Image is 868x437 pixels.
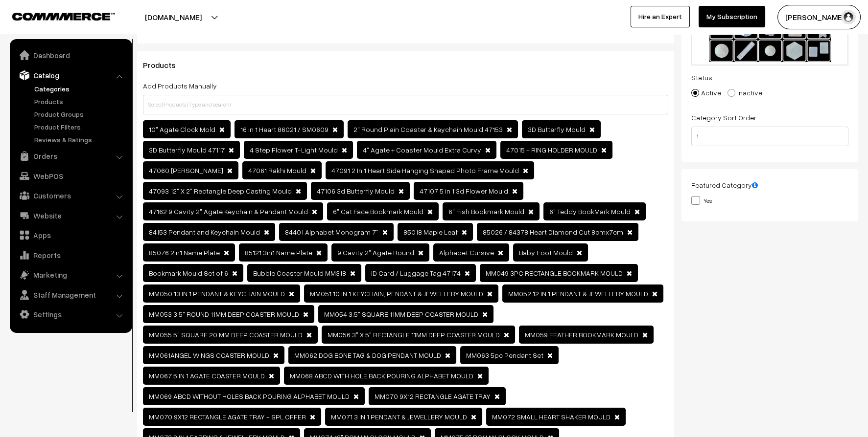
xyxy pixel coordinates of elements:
span: MM049 3PC RECTANGLE BOOKMARK MOULD [486,269,623,277]
a: Settings [12,306,129,323]
span: 47060 [PERSON_NAME] [149,166,223,175]
span: Baby Foot Mould [519,248,573,257]
span: 85026 / 84378 Heart Diamond Cut 8cmx7cm [483,228,623,236]
span: ID Card / Luggage Tag 47174 [371,269,461,277]
span: 6" Fish Bookmark Mould [448,207,524,216]
a: Customers [12,187,129,204]
a: Categories [32,84,129,94]
a: Staff Management [12,286,129,304]
a: Product Groups [32,109,129,119]
a: COMMMERCE [12,10,98,22]
a: Products [32,96,129,107]
button: [DOMAIN_NAME] [111,5,236,29]
label: Status [691,72,712,83]
span: Bookmark Mould Set of 6 [149,269,228,277]
span: Alphabet Cursive [439,248,494,257]
span: Products [143,60,188,70]
a: Orders [12,147,129,165]
label: Active [691,87,721,98]
span: 3D Butterfly Mould [528,125,586,133]
span: MM050 13 IN 1 PENDANT & KEYCHAIN MOULD [149,289,285,298]
span: MM069 ABCD WITHOUT HOLES BACK POURING ALPHABET MOULD [149,392,350,400]
span: 47093 12" X 2" Rectangle Deep Casting Mould [149,187,292,195]
span: 16 in 1 Heart 86021 / SM0609 [240,125,328,133]
span: 6" Cat Face Bookmark Mould [333,207,423,216]
span: 10" Agate Clock Mold [149,125,215,133]
a: Product Filters [32,122,129,132]
span: MM063 5pc Pendant Set [466,351,543,359]
span: MM062 DOG BONE TAG & DOG PENDANT MOULD [294,351,441,359]
span: Bubble Coaster Mould MM318 [253,269,346,277]
span: 85018 Maple Leaf [403,228,458,236]
input: Enter Number [691,127,848,146]
label: Category Sort Order [691,112,756,123]
span: MM055 5" SQUARE 20 MM DEEP COASTER MOULD [149,330,303,339]
label: Featured Category [691,180,758,190]
span: 47091 2 In 1 Heart Side Hanging Shaped Photo Frame Mould [331,166,519,175]
span: 4 Step Flower T-Light Mould [250,146,338,154]
a: My Subscription [699,6,765,27]
span: MM056 3" X 5" RECTANGLE 11MM DEEP COASTER MOULD [328,330,500,339]
span: 47015 - RING HOLDER MOULD [506,146,597,154]
span: MM070 9X12 RECTANGLE AGATE TRAY - SPL OFFER [149,413,306,421]
label: Yes [691,195,712,205]
span: 47061 Rakhi Mould [248,166,306,175]
span: 2" Round Plain Coaster & Keychain Mould 47153 [353,125,503,133]
span: 47107 5 in 1 3d Flower Mould [420,187,508,195]
span: 85121 3in1 Name Plate [245,248,312,257]
a: Dashboard [12,46,129,64]
span: 47106 3d Butterfly Mould [317,187,395,195]
span: 85076 2in1 Name Plate [149,248,220,257]
span: 4" Agate + Coaster Mould Extra Curvy [363,146,481,154]
span: 84153 Pendant and Keychain Mould [149,228,260,236]
span: 6" Teddy BookMark Mould [549,207,631,216]
span: MM053 3.5" ROUND 11MM DEEP COASTER MOULD [149,310,299,318]
span: MM068 ABCD WITH HOLE BACK POURING ALPHABET MOULD [290,371,473,380]
a: Reviews & Ratings [32,134,129,145]
a: Catalog [12,66,129,84]
a: Marketing [12,266,129,284]
img: COMMMERCE [12,13,115,20]
span: MM052 12 IN 1 PENDANT & JEWELLERY MOULD [508,289,648,298]
span: MM059 FEATHER BOOKMARK MOULD [525,330,638,339]
input: Select Products (Type and search) [143,95,668,114]
span: MM070 9X12 RECTANGLE AGATE TRAY [375,392,491,400]
a: WebPOS [12,167,129,185]
a: Reports [12,246,129,264]
span: 84401 Alphabet Monogram 7" [285,228,378,236]
label: Inactive [727,87,762,98]
a: Apps [12,226,129,244]
span: 47162 9 Cavity 2" Agate Keychain & Pendant Mould [149,207,308,216]
span: MM072 SMALL HEART SHAKER MOULD [492,413,610,421]
a: Hire an Expert [631,6,690,27]
span: MM051 10 IN 1 KEYCHAIN, PENDANT & JEWELLERY MOULD [310,289,483,298]
span: MM067 5 IN 1 AGATE COASTER MOULD [149,371,265,380]
button: [PERSON_NAME]… [777,5,861,29]
a: Website [12,207,129,224]
img: user [841,10,856,24]
span: MM061ANGEL WINGS COASTER MOULD [149,351,269,359]
span: MM054 3.5" SQUARE 11MM DEEP COASTER MOULD [324,310,478,318]
span: MM071 3 IN 1 PENDANT & JEWELLERY MOULD [331,413,467,421]
span: 9 Cavity 2" Agate Round [337,248,414,257]
span: 3D Butterfly Mould 47117 [149,146,225,154]
label: Add Products Manually [143,81,217,91]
